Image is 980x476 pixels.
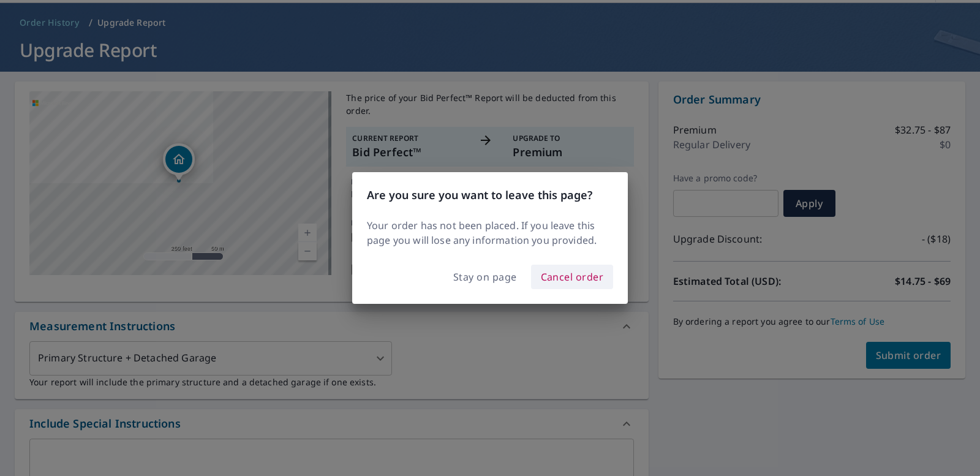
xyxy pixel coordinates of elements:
[531,265,614,289] button: Cancel order
[367,187,613,203] h3: Are you sure you want to leave this page?
[541,268,604,285] span: Cancel order
[367,218,613,247] p: Your order has not been placed. If you leave this page you will lose any information you provided.
[453,268,517,285] span: Stay on page
[444,265,526,289] button: Stay on page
